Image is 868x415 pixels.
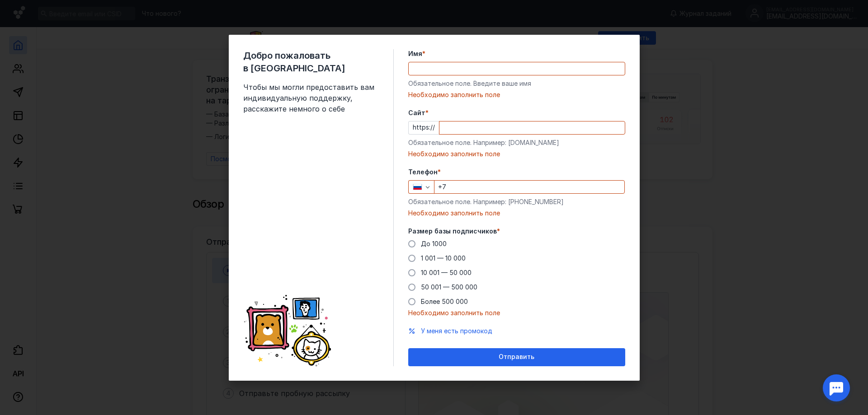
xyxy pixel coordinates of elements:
[499,353,534,361] span: Отправить
[408,138,625,147] div: Обязательное поле. Например: [DOMAIN_NAME]
[408,108,425,117] span: Cайт
[408,197,625,206] div: Обязательное поле. Например: [PHONE_NUMBER]
[408,227,497,236] span: Размер базы подписчиков
[421,283,477,291] span: 50 001 — 500 000
[421,240,447,247] span: До 1000
[408,49,422,58] span: Имя
[421,254,466,262] span: 1 001 — 10 000
[243,49,379,75] span: Добро пожаловать в [GEOGRAPHIC_DATA]
[408,79,625,88] div: Обязательное поле. Введите ваше имя
[421,326,492,336] button: У меня есть промокод
[408,348,625,366] button: Отправить
[421,298,468,305] span: Более 500 000
[421,327,492,335] span: У меня есть промокод
[408,168,438,177] span: Телефон
[421,269,472,276] span: 10 001 — 50 000
[408,90,625,99] div: Необходимо заполнить поле
[408,308,625,317] div: Необходимо заполнить поле
[408,149,625,159] div: Необходимо заполнить поле
[243,82,379,114] span: Чтобы мы могли предоставить вам индивидуальную поддержку, расскажите немного о себе
[408,209,625,218] div: Необходимо заполнить поле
